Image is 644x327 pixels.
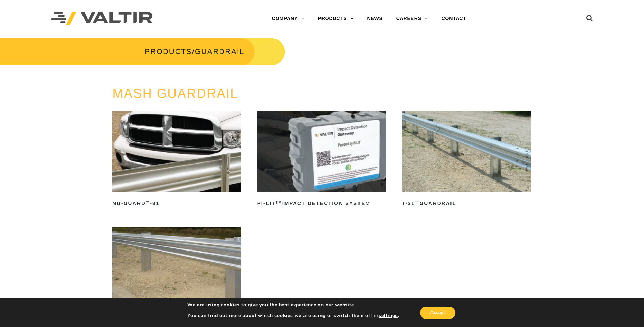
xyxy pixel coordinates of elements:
a: NU-GUARD™-31 [112,111,241,209]
a: TGS™ [112,227,241,325]
h2: PI-LIT Impact Detection System [257,198,386,209]
a: NEWS [361,12,389,25]
a: COMPANY [265,12,311,25]
sup: ™ [415,200,419,204]
a: T-31™Guardrail [402,111,531,209]
h2: NU-GUARD -31 [112,198,241,209]
sup: ™ [146,200,150,204]
img: Valtir [51,12,153,26]
a: PRODUCTS [311,12,361,25]
button: settings [379,313,398,319]
p: We are using cookies to give you the best experience on our website. [187,302,399,308]
a: CONTACT [435,12,473,25]
button: Accept [420,307,455,319]
span: GUARDRAIL [195,47,244,56]
a: MASH GUARDRAIL [112,86,238,101]
a: PRODUCTS [145,47,192,56]
p: You can find out more about which cookies we are using or switch them off in . [187,313,399,319]
a: PI-LITTMImpact Detection System [257,111,386,209]
h2: T-31 Guardrail [402,198,531,209]
sup: TM [275,200,282,204]
a: CAREERS [389,12,435,25]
